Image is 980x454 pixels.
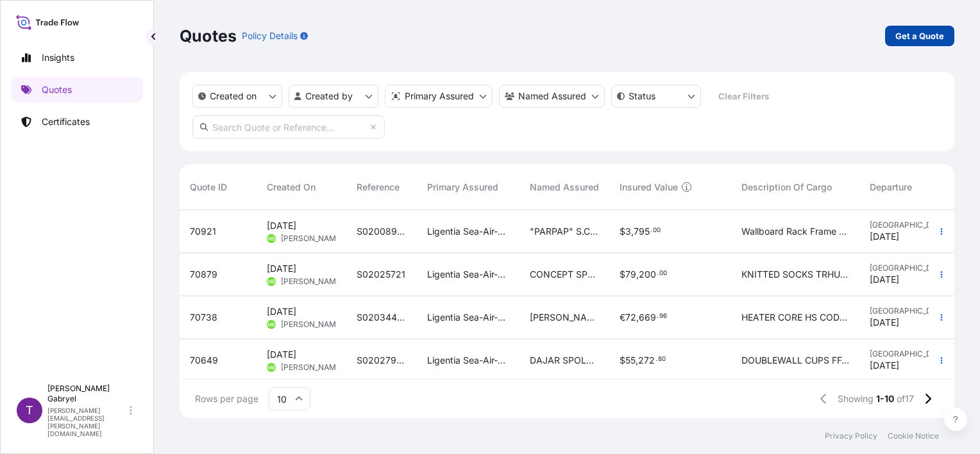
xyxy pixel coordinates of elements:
span: S02025721 [357,268,405,281]
span: 272 [638,356,655,365]
span: [PERSON_NAME] [281,233,343,244]
span: 3 [625,227,631,236]
span: DOUBLEWALL CUPS FFAU5651348 OOLKFH1852 40HC 9771.00 KG 68.00 M3 853 CTN [741,354,849,367]
span: Insured Value [620,181,678,194]
p: Certificates [42,115,90,128]
span: . [657,314,659,319]
span: 669 [639,313,656,322]
span: , [636,270,639,279]
p: Quotes [42,83,72,96]
p: [PERSON_NAME] Gabryel [47,383,127,404]
span: [DATE] [870,230,899,243]
button: Clear Filters [707,86,779,106]
p: Created by [305,90,353,103]
span: [GEOGRAPHIC_DATA] [870,263,939,273]
span: Showing [838,392,874,405]
span: Description Of Cargo [741,181,832,194]
span: 96 [659,314,667,319]
button: createdBy Filter options [289,85,378,108]
span: Rows per page [195,392,258,405]
span: MB [267,318,275,331]
span: Departure [870,181,912,194]
span: MB [267,232,275,245]
span: 795 [634,227,650,236]
span: [DATE] [267,219,296,232]
span: CONCEPT SPORT SP. Z O.O. [530,268,599,281]
span: S02034429 [357,311,407,324]
span: [PERSON_NAME] [281,362,343,373]
span: [DATE] [267,305,296,318]
a: Insights [11,45,143,71]
span: [DATE] [267,348,296,361]
span: [DATE] [870,316,899,329]
span: "PARPAP" S.C. [PERSON_NAME] I [PERSON_NAME] [530,225,599,238]
a: Cookie Notice [888,431,939,441]
span: Named Assured [530,181,599,194]
input: Search Quote or Reference... [192,115,385,139]
span: S02008994 [357,225,407,238]
span: S02027940 [357,354,407,367]
span: 00 [653,228,661,233]
a: Get a Quote [885,26,954,46]
span: of 17 [897,392,914,405]
span: Primary Assured [427,181,498,194]
a: Quotes [11,77,143,103]
span: 72 [625,313,636,322]
span: [GEOGRAPHIC_DATA] [870,306,939,316]
span: Reference [357,181,400,194]
span: [PERSON_NAME] MANUFACTURING POLAND SP.Z O.O. [530,311,599,324]
a: Privacy Policy [825,431,877,441]
p: Status [629,90,655,103]
span: [DATE] [870,359,899,372]
button: certificateStatus Filter options [611,85,701,108]
span: 80 [658,357,666,362]
span: 1-10 [876,392,894,405]
span: 70649 [190,354,218,367]
span: Created On [267,181,316,194]
span: , [636,313,639,322]
span: Quote ID [190,181,227,194]
span: MB [267,275,275,288]
span: 70738 [190,311,217,324]
p: Get a Quote [895,29,944,42]
span: Ligentia Sea-Air-Rail Sp. z o.o. [427,354,509,367]
span: Ligentia Sea-Air-Rail Sp. z o.o. [427,268,509,281]
p: Quotes [180,26,237,46]
span: , [636,356,638,365]
a: Certificates [11,109,143,135]
span: [GEOGRAPHIC_DATA] [870,349,939,359]
span: . [657,271,659,276]
span: [DATE] [870,273,899,286]
span: 55 [625,356,636,365]
span: $ [620,270,625,279]
span: $ [620,356,625,365]
span: Wallboard Rack Frame Toilet Tissue MRSU5654778 40hc, 11360,000 kgs, 4 pkg [741,225,849,238]
p: Created on [210,90,257,103]
span: . [650,228,652,233]
span: [GEOGRAPHIC_DATA] [870,220,939,230]
span: DAJAR SPOLKA Z O. O. [530,354,599,367]
span: 00 [659,271,667,276]
p: Clear Filters [718,90,769,103]
span: Ligentia Sea-Air-Rail Sp. z o.o. [427,225,509,238]
span: HEATER CORE HS CODE:8415909000 CSLU6345390 40hc, 7255,210 kgs , 41,890 m3, 56 plt nr ref. SMP2025... [741,311,849,324]
span: 70921 [190,225,216,238]
span: Ligentia Sea-Air-Rail Sp. z o.o. [427,311,509,324]
button: distributor Filter options [385,85,493,108]
span: [DATE] [267,262,296,275]
span: KNITTED SOCKS TRHU8335490 40hc, 9100,00kgs, 64,680 m3, 2000ctn TLLU5670779 40hc , 9100,00kgs, 64,... [741,268,849,281]
button: createdOn Filter options [192,85,282,108]
span: $ [620,227,625,236]
p: Insights [42,51,74,64]
span: 79 [625,270,636,279]
span: € [620,313,625,322]
p: Named Assured [518,90,586,103]
p: Policy Details [242,29,298,42]
span: MB [267,361,275,374]
span: T [26,404,33,417]
span: [PERSON_NAME] [281,319,343,330]
span: 200 [639,270,656,279]
p: Primary Assured [405,90,474,103]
